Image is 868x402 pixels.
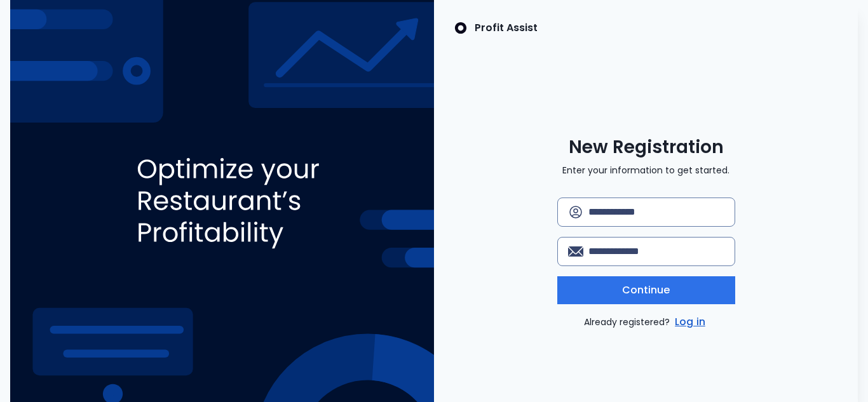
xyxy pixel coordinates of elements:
p: Profit Assist [475,20,538,36]
a: Log in [672,314,708,330]
p: Enter your information to get started. [562,164,729,177]
button: Continue [557,276,735,304]
span: Continue [622,283,670,298]
img: SpotOn Logo [454,20,467,36]
span: New Registration [569,136,724,159]
p: Already registered? [584,314,708,330]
